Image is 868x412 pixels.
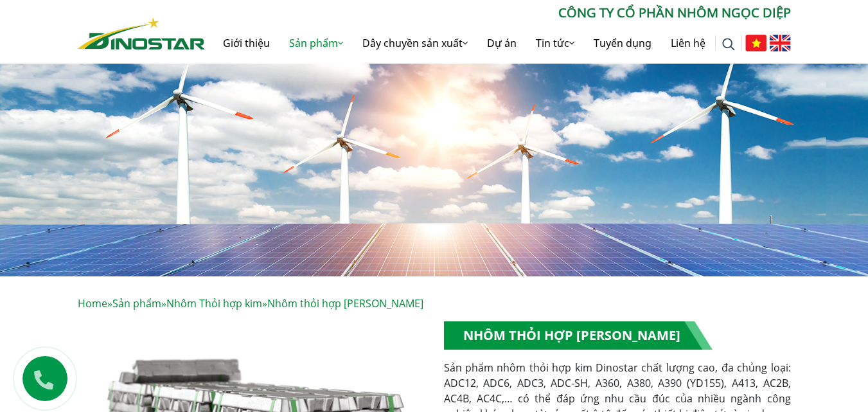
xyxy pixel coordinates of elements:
img: Tiếng Việt [745,35,766,51]
a: Sản phẩm [279,22,353,64]
img: Nhôm Dinostar [78,17,205,49]
span: » » » [78,296,423,310]
p: CÔNG TY CỔ PHẦN NHÔM NGỌC DIỆP [205,3,791,22]
img: search [722,38,735,51]
img: English [770,35,791,51]
a: Tin tức [526,22,584,64]
a: Dự án [477,22,526,64]
span: Nhôm thỏi hợp [PERSON_NAME] [267,296,423,310]
a: Giới thiệu [213,22,279,64]
h1: Nhôm thỏi hợp [PERSON_NAME] [444,321,713,350]
a: Liên hệ [661,22,715,64]
a: Sản phẩm [112,296,161,310]
a: Tuyển dụng [584,22,661,64]
a: Nhôm Thỏi hợp kim [166,296,262,310]
a: Home [78,296,107,310]
a: Dây chuyền sản xuất [353,22,477,64]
